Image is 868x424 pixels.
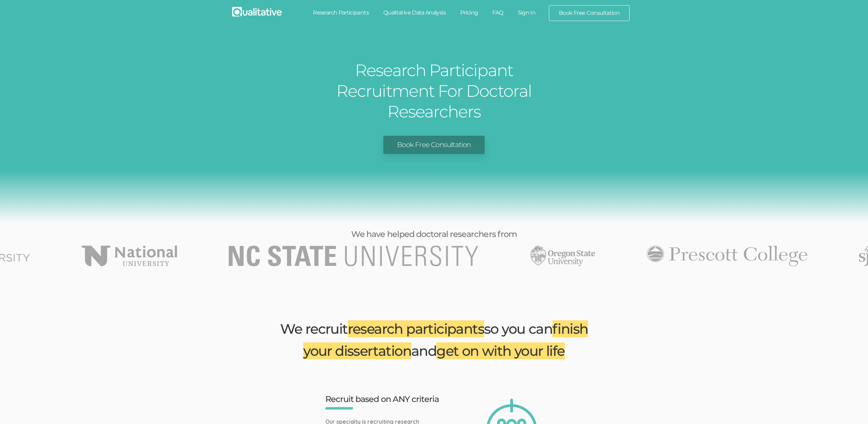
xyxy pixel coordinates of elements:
span: finish your dissertation [303,320,588,359]
a: Book Free Consultation [549,6,629,21]
h1: Research Participant Recruitment For Doctoral Researchers [305,60,563,122]
a: Research Participants [306,5,376,20]
a: Sign In [511,5,543,20]
li: 25 of 49 [530,246,595,266]
h2: We recruit so you can and [274,318,594,362]
span: research participants [348,320,484,337]
li: 26 of 49 [647,246,807,266]
a: Book Free Consultation [383,136,484,154]
img: Qualitative [232,7,282,17]
a: FAQ [485,5,510,20]
span: get on with your life [436,342,564,359]
a: Qualitative Data Analysis [376,5,453,20]
li: 24 of 49 [229,246,479,266]
a: Pricing [453,5,485,20]
img: Oregon State University [530,246,595,266]
img: North Carolina State University [229,246,479,266]
h3: We have helped doctoral researchers from [268,230,600,239]
li: 23 of 49 [82,246,177,266]
img: National University [82,246,177,266]
img: Prescott College [647,246,807,266]
h3: Recruit based on ANY criteria [325,395,446,404]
